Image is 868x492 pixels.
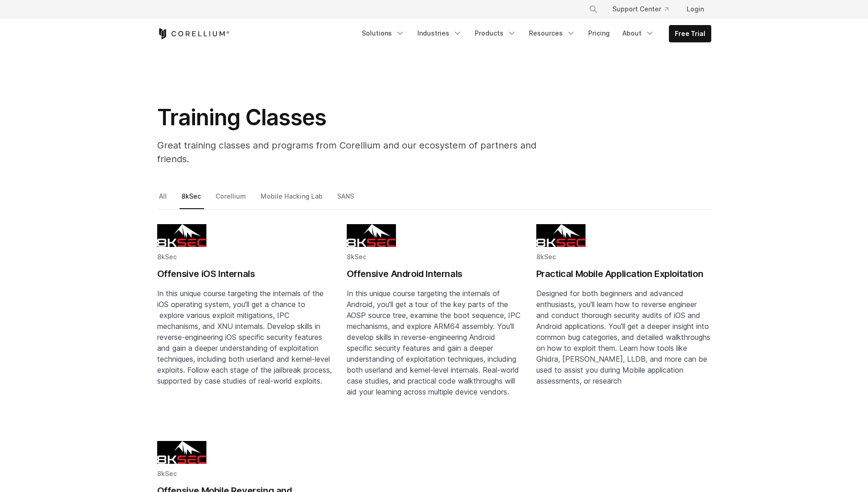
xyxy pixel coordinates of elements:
a: SANS [335,190,357,210]
a: Resources [524,25,581,41]
span: 8kSec [347,253,366,261]
p: Great training classes and programs from Corellium and our ecosystem of partners and friends. [157,138,567,166]
a: Pricing [583,25,615,41]
div: Navigation Menu [578,1,711,17]
a: Solutions [356,25,410,41]
img: 8KSEC logo [157,224,206,247]
span: Designed for both beginners and advanced enthusiasts, you'll learn how to reverse engineer and co... [536,289,710,385]
a: Login [679,1,711,17]
span: 8kSec [157,470,177,477]
a: Corellium Home [157,28,230,39]
img: 8KSEC logo [157,441,206,464]
a: Blog post summary: Offensive Android Internals [347,224,522,426]
a: Blog post summary: Offensive iOS Internals [157,224,332,426]
span: 8kSec [157,253,177,261]
h1: Training Classes [157,104,567,131]
a: Mobile Hacking Lab [259,190,326,210]
a: Support Center [605,1,676,17]
h2: Practical Mobile Application Exploitation [536,267,711,281]
a: About [617,25,660,41]
a: 8kSec [180,190,204,210]
a: Blog post summary: Practical Mobile Application Exploitation [536,224,711,426]
a: Free Trial [669,26,711,42]
span: 8kSec [536,253,556,261]
a: All [157,190,170,210]
a: Products [469,25,522,41]
a: Industries [412,25,467,41]
h2: Offensive Android Internals [347,267,522,281]
h2: Offensive iOS Internals [157,267,332,281]
a: Corellium [214,190,249,210]
img: 8KSEC logo [347,224,396,247]
img: 8KSEC logo [536,224,586,247]
span: In this unique course targeting the internals of the iOS operating system, you'll get a chance to... [157,289,332,385]
div: Navigation Menu [356,25,711,42]
button: Search [585,1,601,17]
span: In this unique course targeting the internals of Android, you'll get a tour of the key parts of t... [347,289,520,396]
